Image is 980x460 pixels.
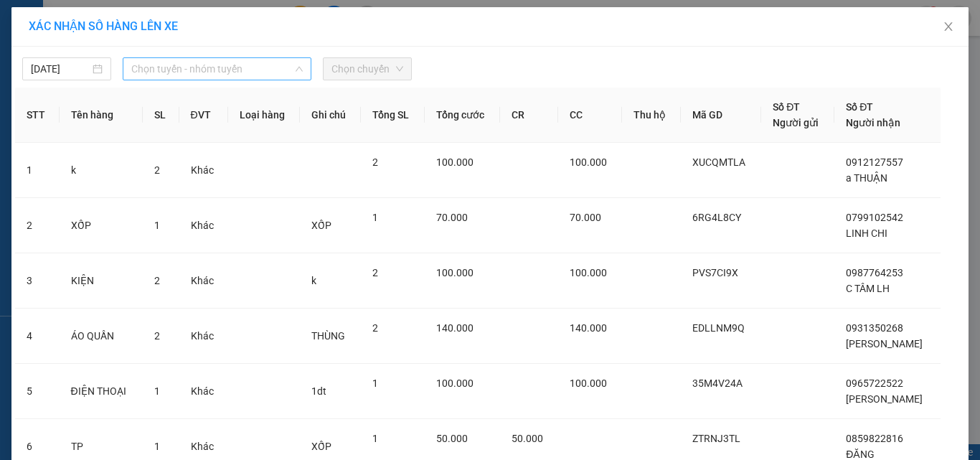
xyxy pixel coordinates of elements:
[372,433,378,444] span: 1
[570,322,607,334] span: 140.000
[372,212,378,223] span: 1
[154,441,160,452] span: 1
[773,101,800,113] span: Số ĐT
[773,117,819,128] span: Người gửi
[179,253,228,309] td: Khác
[846,283,890,294] span: C TÂM LH
[846,393,923,405] span: [PERSON_NAME]
[692,267,738,278] span: PVS7CI9X
[436,267,473,278] span: 100.000
[692,322,745,334] span: EDLLNM9Q
[692,433,740,444] span: ZTRNJ3TL
[311,330,345,342] span: THÙNG
[15,309,60,364] td: 4
[31,61,90,77] input: 13/09/2025
[154,275,160,286] span: 2
[179,309,228,364] td: Khác
[15,364,60,419] td: 5
[846,156,903,168] span: 0912127557
[331,58,403,80] span: Chọn chuyến
[846,227,887,239] span: LINH CHI
[60,253,143,309] td: KIỆN
[570,212,601,223] span: 70.000
[295,65,303,73] span: down
[500,88,558,143] th: CR
[512,433,543,444] span: 50.000
[570,377,607,389] span: 100.000
[60,309,143,364] td: ÁO QUẦN
[846,212,903,223] span: 0799102542
[15,143,60,198] td: 1
[15,198,60,253] td: 2
[60,198,143,253] td: XỐP
[846,267,903,278] span: 0987764253
[681,88,762,143] th: Mã GD
[570,267,607,278] span: 100.000
[60,88,143,143] th: Tên hàng
[570,156,607,168] span: 100.000
[311,441,331,452] span: XỐP
[436,322,473,334] span: 140.000
[692,212,741,223] span: 6RG4L8CY
[436,433,468,444] span: 50.000
[372,322,378,334] span: 2
[436,212,468,223] span: 70.000
[558,88,622,143] th: CC
[15,253,60,309] td: 3
[179,364,228,419] td: Khác
[179,198,228,253] td: Khác
[928,7,969,47] button: Close
[311,275,316,286] span: k
[846,117,900,128] span: Người nhận
[372,267,378,278] span: 2
[622,88,681,143] th: Thu hộ
[154,385,160,397] span: 1
[692,156,745,168] span: XUCQMTLA
[846,101,873,113] span: Số ĐT
[436,156,473,168] span: 100.000
[15,88,60,143] th: STT
[846,322,903,334] span: 0931350268
[846,172,887,184] span: a THUẬN
[846,377,903,389] span: 0965722522
[154,220,160,231] span: 1
[60,364,143,419] td: ĐIỆN THOẠI
[846,338,923,349] span: [PERSON_NAME]
[692,377,743,389] span: 35M4V24A
[60,143,143,198] td: k
[311,220,331,231] span: XỐP
[311,385,326,397] span: 1dt
[29,19,178,33] span: XÁC NHẬN SỐ HÀNG LÊN XE
[131,58,303,80] span: Chọn tuyến - nhóm tuyến
[372,377,378,389] span: 1
[436,377,473,389] span: 100.000
[846,433,903,444] span: 0859822816
[943,21,954,32] span: close
[425,88,500,143] th: Tổng cước
[154,330,160,342] span: 2
[846,449,874,460] span: ĐĂNG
